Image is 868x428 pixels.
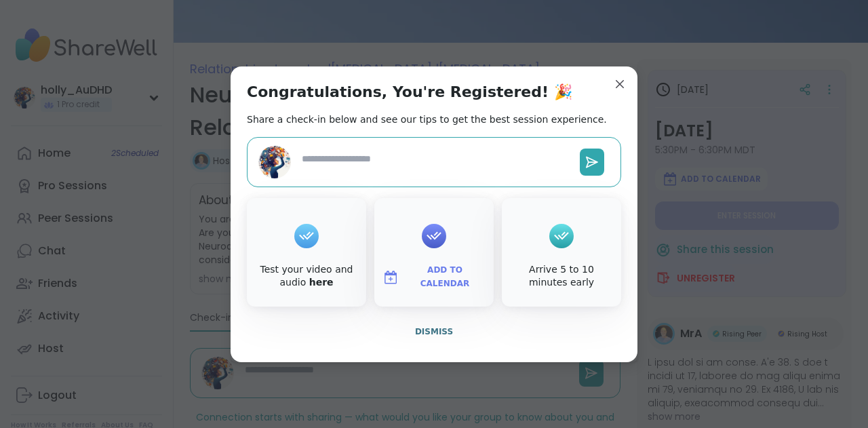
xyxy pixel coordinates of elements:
a: here [309,277,334,288]
h1: Congratulations, You're Registered! 🎉 [247,83,572,102]
div: Test your video and audio [250,263,363,290]
img: holly_AuDHD [258,146,291,178]
img: ShareWell Logomark [382,269,399,286]
span: Dismiss [415,327,453,336]
div: Arrive 5 to 10 minutes early [505,263,618,290]
button: Add to Calendar [377,263,491,292]
button: Dismiss [247,317,621,346]
span: Add to Calendar [404,264,486,290]
h2: Share a check-in below and see our tips to get the best session experience. [247,113,607,126]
